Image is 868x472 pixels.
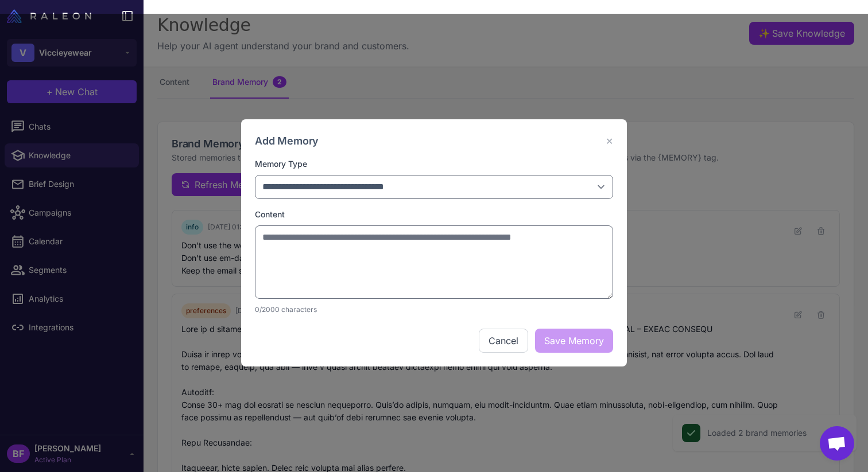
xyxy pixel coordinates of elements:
h3: Add Memory [255,133,319,149]
label: Content [255,208,613,221]
p: 0/2000 characters [255,305,613,315]
button: Cancel [479,329,528,353]
button: Save Memory [535,329,613,353]
img: Raleon Logo [7,9,91,23]
button: ✕ [606,134,613,148]
div: Open chat [820,426,854,461]
label: Memory Type [255,158,613,170]
a: Raleon Logo [7,9,96,23]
